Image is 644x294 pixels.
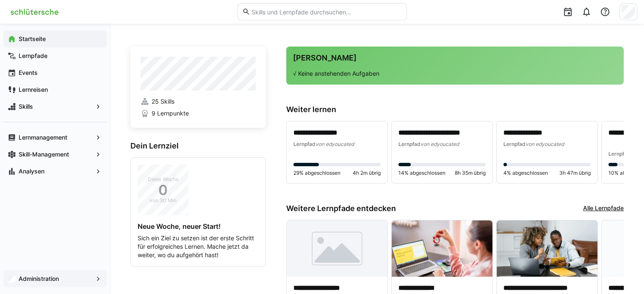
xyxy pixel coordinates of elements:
img: image [287,220,387,277]
span: 8h 35m übrig [455,170,486,176]
span: Lernpfad [293,141,315,147]
h3: Weiter lernen [286,105,624,114]
span: Lernpfad [608,151,630,157]
a: Alle Lernpfade [583,204,624,213]
span: 25 Skills [152,97,174,106]
span: 9 Lernpunkte [152,109,189,118]
input: Skills und Lernpfade durchsuchen… [250,8,402,16]
span: von edyoucated [420,141,459,147]
img: image [497,220,597,277]
span: 3h 47m übrig [559,170,591,176]
span: 29% abgeschlossen [293,170,340,176]
p: Sich ein Ziel zu setzen ist der erste Schritt für erfolgreiches Lernen. Mache jetzt da weiter, wo... [138,234,259,259]
h3: [PERSON_NAME] [293,53,617,63]
h3: Weitere Lernpfade entdecken [286,204,396,213]
span: 14% abgeschlossen [398,170,445,176]
h4: Neue Woche, neuer Start! [138,222,259,231]
img: image [392,220,492,277]
h3: Dein Lernziel [130,141,266,151]
a: 25 Skills [141,97,256,106]
span: von edyoucated [315,141,354,147]
span: Lernpfad [398,141,420,147]
span: Lernpfad [503,141,525,147]
span: 4% abgeschlossen [503,170,548,176]
p: √ Keine anstehenden Aufgaben [293,69,617,78]
span: 4h 2m übrig [353,170,381,176]
span: von edyoucated [525,141,564,147]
